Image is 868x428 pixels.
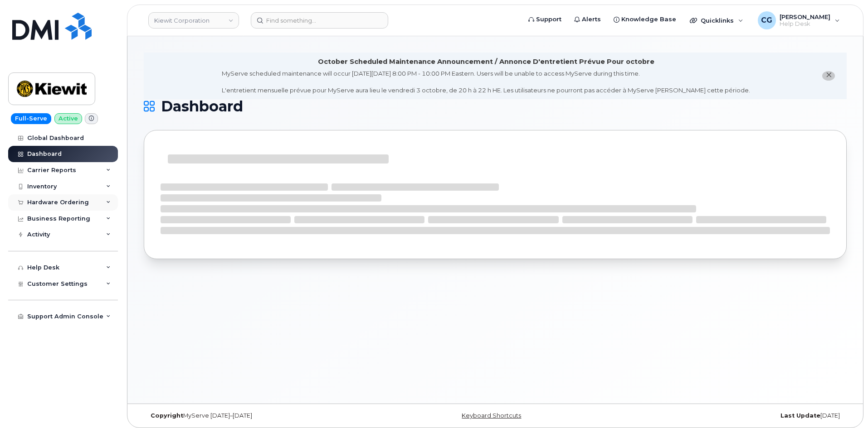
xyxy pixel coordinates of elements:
a: Keyboard Shortcuts [462,412,521,419]
span: Dashboard [161,100,243,113]
button: close notification [822,71,835,81]
strong: Last Update [780,412,820,419]
div: October Scheduled Maintenance Announcement / Annonce D'entretient Prévue Pour octobre [318,57,654,67]
div: MyServe [DATE]–[DATE] [144,412,378,419]
strong: Copyright [151,412,183,419]
iframe: Messenger Launcher [829,389,861,421]
div: [DATE] [612,412,847,419]
div: MyServe scheduled maintenance will occur [DATE][DATE] 8:00 PM - 10:00 PM Eastern. Users will be u... [222,69,750,95]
